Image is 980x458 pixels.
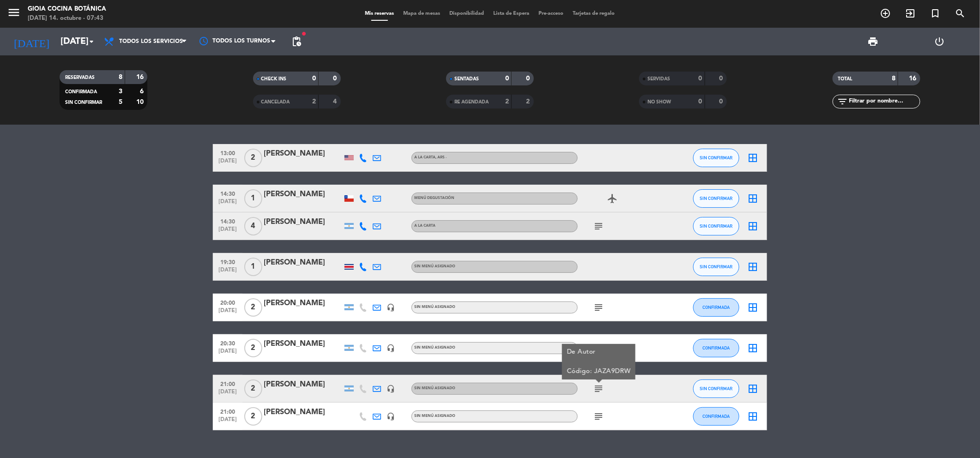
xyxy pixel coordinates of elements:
[216,378,239,389] span: 21:00
[264,338,342,350] div: [PERSON_NAME]
[647,77,670,81] span: SERVIDAS
[838,77,853,81] span: TOTAL
[748,383,759,394] i: border_all
[907,28,974,55] div: LOG OUT
[312,75,316,82] strong: 0
[693,149,739,167] button: SIN CONFIRMAR
[264,406,342,418] div: [PERSON_NAME]
[454,77,479,81] span: SENTADAS
[930,8,941,19] i: turned_in_not
[923,6,948,21] span: Reserva especial
[748,411,759,422] i: border_all
[216,307,239,318] span: [DATE]
[526,75,532,82] strong: 0
[700,196,733,201] span: SIN CONFIRMAR
[264,379,342,391] div: [PERSON_NAME]
[867,36,878,47] span: print
[748,261,759,272] i: border_all
[700,223,733,229] span: SIN CONFIRMAR
[7,31,56,52] i: [DATE]
[216,389,239,399] span: [DATE]
[436,156,447,159] span: , ARS -
[244,189,262,208] span: 1
[748,343,759,354] i: border_all
[454,100,489,104] span: RE AGENDADA
[948,6,973,21] span: BUSCAR
[567,347,631,376] div: De Autor Código: JAZA9DRW
[387,412,395,421] i: headset_mic
[489,11,534,16] span: Lista de Espera
[301,31,307,36] span: fiber_manual_record
[65,75,95,80] span: RESERVADAS
[693,258,739,276] button: SIN CONFIRMAR
[244,258,262,276] span: 1
[387,385,395,393] i: headset_mic
[119,88,122,95] strong: 3
[261,100,290,104] span: CANCELADA
[216,216,239,226] span: 14:30
[720,75,725,82] strong: 0
[244,407,262,426] span: 2
[387,344,395,352] i: headset_mic
[848,96,920,107] input: Filtrar por nombre...
[748,221,759,232] i: border_all
[216,199,239,209] span: [DATE]
[505,75,509,82] strong: 0
[216,348,239,359] span: [DATE]
[216,147,239,158] span: 13:00
[880,8,891,19] i: add_circle_outline
[119,38,183,45] span: Todos los servicios
[892,75,895,82] strong: 8
[261,77,287,81] span: CHECK INS
[136,74,145,80] strong: 16
[873,6,898,21] span: RESERVAR MESA
[699,75,702,82] strong: 0
[414,224,436,228] span: A la Carta
[216,226,239,237] span: [DATE]
[264,148,342,160] div: [PERSON_NAME]
[693,298,739,317] button: CONFIRMADA
[7,6,21,19] i: menu
[65,90,97,94] span: CONFIRMADA
[333,75,339,82] strong: 0
[291,36,302,47] span: pending_actions
[65,100,102,105] span: SIN CONFIRMAR
[119,74,122,80] strong: 8
[837,96,848,107] i: filter_list
[693,407,739,426] button: CONFIRMADA
[216,188,239,199] span: 14:30
[414,414,455,418] span: Sin menú asignado
[693,380,739,398] button: SIN CONFIRMAR
[905,8,916,19] i: exit_to_app
[216,337,239,348] span: 20:30
[593,411,604,422] i: subject
[700,155,733,160] span: SIN CONFIRMAR
[387,303,395,312] i: headset_mic
[86,36,97,47] i: arrow_drop_down
[216,256,239,267] span: 19:30
[7,6,21,23] button: menu
[414,305,455,309] span: Sin menú asignado
[216,158,239,169] span: [DATE]
[534,11,569,16] span: Pre-acceso
[399,11,445,16] span: Mapa de mesas
[593,383,604,394] i: subject
[700,264,733,269] span: SIN CONFIRMAR
[720,98,725,105] strong: 0
[593,221,604,232] i: subject
[955,8,966,19] i: search
[216,406,239,416] span: 21:00
[526,98,532,105] strong: 2
[703,414,730,419] span: CONFIRMADA
[216,416,239,427] span: [DATE]
[414,346,455,350] span: Sin menú asignado
[28,14,106,23] div: [DATE] 14. octubre - 07:43
[264,216,342,228] div: [PERSON_NAME]
[264,297,342,309] div: [PERSON_NAME]
[748,193,759,204] i: border_all
[414,265,455,268] span: Sin menú asignado
[693,339,739,357] button: CONFIRMADA
[593,302,604,313] i: subject
[244,217,262,235] span: 4
[748,302,759,313] i: border_all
